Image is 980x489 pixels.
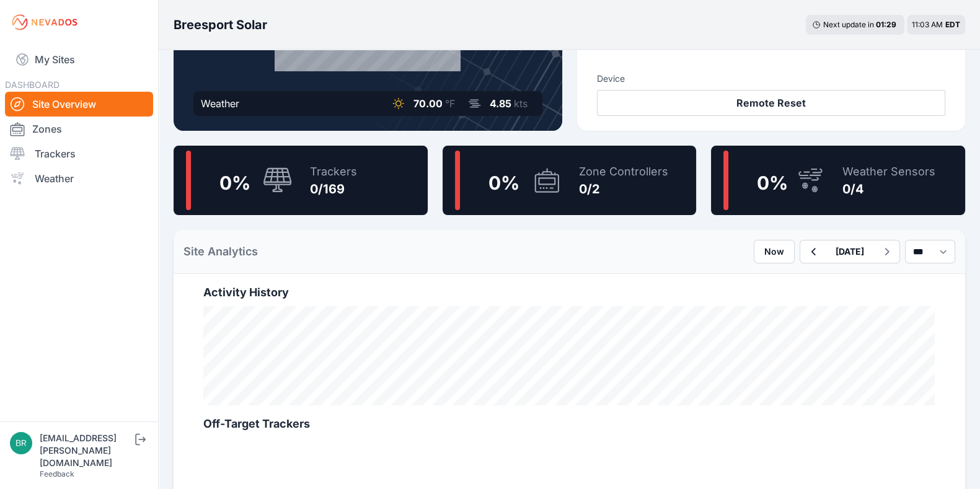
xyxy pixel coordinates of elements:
[754,240,795,263] button: Now
[5,141,153,166] a: Trackers
[310,180,357,198] div: 0/169
[757,172,788,194] span: 0 %
[174,16,267,33] h3: Breesport Solar
[826,240,874,263] button: [DATE]
[597,73,946,85] h3: Device
[5,166,153,191] a: Weather
[945,20,960,29] span: EDT
[488,172,519,194] span: 0 %
[174,9,267,41] nav: Breadcrumb
[40,469,74,478] a: Feedback
[203,284,935,301] h2: Activity History
[10,12,79,32] img: Nevados
[219,172,250,194] span: 0 %
[597,90,946,116] button: Remote Reset
[842,163,935,180] div: Weather Sensors
[183,243,258,260] h2: Site Analytics
[579,180,668,198] div: 0/2
[174,146,428,215] a: 0%Trackers0/169
[876,20,898,30] div: 01 : 29
[5,45,153,74] a: My Sites
[842,180,935,198] div: 0/4
[711,146,965,215] a: 0%Weather Sensors0/4
[912,20,943,29] span: 11:03 AM
[5,117,153,141] a: Zones
[445,97,455,110] span: °F
[823,20,874,29] span: Next update in
[201,96,239,111] div: Weather
[40,432,133,469] div: [EMAIL_ADDRESS][PERSON_NAME][DOMAIN_NAME]
[413,97,443,110] span: 70.00
[490,97,511,110] span: 4.85
[5,79,60,90] span: DASHBOARD
[514,97,528,110] span: kts
[203,415,935,433] h2: Off-Target Trackers
[310,163,357,180] div: Trackers
[10,432,32,454] img: brayden.sanford@nevados.solar
[443,146,697,215] a: 0%Zone Controllers0/2
[579,163,668,180] div: Zone Controllers
[5,92,153,117] a: Site Overview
